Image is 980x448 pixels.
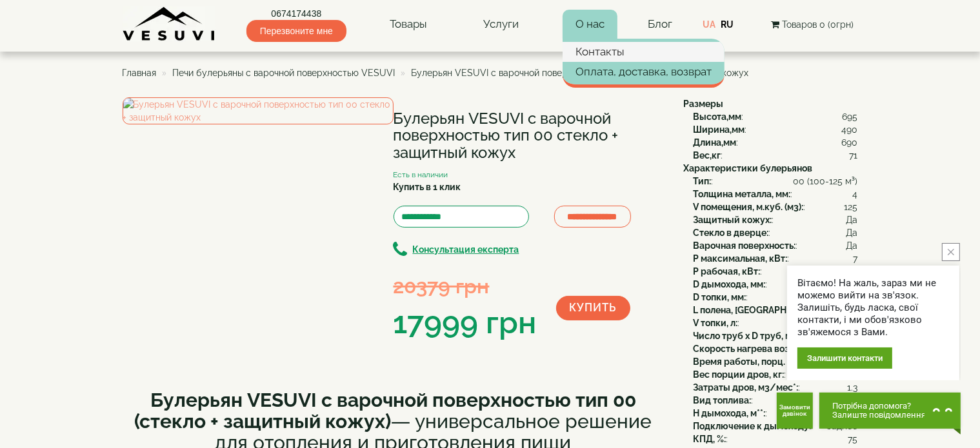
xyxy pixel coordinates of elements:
[843,110,858,123] span: 695
[648,17,672,30] a: Блог
[694,200,858,213] div: :
[767,17,857,32] button: Товаров 0 (0грн)
[777,393,813,429] button: Get Call button
[694,318,738,328] b: V топки, л:
[694,342,858,355] div: :
[556,296,630,320] button: Купить
[694,381,858,394] div: :
[694,202,804,212] b: V помещения, м.куб. (м3):
[694,317,858,329] div: :
[694,176,712,186] b: Тип:
[684,163,813,173] b: Характеристики булерьянов
[842,123,858,136] span: 490
[794,175,858,188] span: 00 (100-125 м³)
[694,329,858,342] div: :
[694,136,858,149] div: :
[694,253,788,264] b: P максимальная, кВт:
[563,42,725,61] a: Контакты
[246,20,346,42] span: Перезвоните мне
[779,404,810,417] span: Замовити дзвінок
[694,150,721,161] b: Вес,кг
[123,68,157,78] a: Главная
[123,6,216,42] img: content
[694,304,858,317] div: :
[413,244,519,255] b: Консультация експерта
[694,394,858,407] div: :
[694,110,858,123] div: :
[246,7,346,20] a: 0674174438
[694,189,791,199] b: Толщина металла, мм:
[684,99,724,109] b: Размеры
[694,252,858,265] div: :
[848,433,858,445] span: 75
[694,368,858,381] div: :
[694,266,761,277] b: P рабочая, кВт:
[694,278,858,291] div: :
[694,434,726,444] b: КПД, %:
[694,369,785,380] b: Вес порции дров, кг:
[694,279,766,289] b: D дымохода, мм:
[694,226,858,239] div: :
[797,347,892,369] div: Залишити контакти
[123,97,394,124] img: Булерьян VESUVI с варочной поверхностью тип 00 стекло + защитный кожух
[703,19,715,30] a: UA
[394,180,461,193] label: Купить в 1 клик
[694,188,858,200] div: :
[694,137,737,148] b: Длина,мм
[694,175,858,188] div: :
[694,408,766,418] b: H дымохода, м**:
[694,356,805,367] b: Время работы, порц. час:
[563,62,725,81] a: Оплата, доставка, возврат
[394,170,448,179] small: Есть в наличии
[853,188,858,200] span: 4
[694,331,801,341] b: Число труб x D труб, мм:
[832,411,926,420] span: Залиште повідомлення
[846,226,858,239] span: Да
[694,420,858,433] div: :
[694,215,772,225] b: Защитный кожух:
[694,421,812,431] b: Подключение к дымоходу:
[694,228,769,238] b: Стекло в дверце:
[694,265,858,278] div: :
[694,382,799,393] b: Затраты дров, м3/мес*:
[846,213,858,226] span: Да
[782,19,854,30] span: Товаров 0 (0грн)
[694,433,858,445] div: :
[694,395,752,405] b: Вид топлива:
[694,355,858,368] div: :
[694,291,858,304] div: :
[842,136,858,149] span: 690
[394,110,665,161] h1: Булерьян VESUVI с варочной поверхностью тип 00 стекло + защитный кожух
[832,402,926,411] span: Потрібна допомога?
[563,10,617,39] a: О нас
[846,239,858,252] span: Да
[135,389,637,433] b: Булерьян VESUVI с варочной поверхностью тип 00 (стекло + защитный кожух)
[412,68,749,78] span: Булерьян VESUVI с варочной поверхностью тип 00 стекло + защитный кожух
[694,112,742,122] b: Высота,мм
[394,271,537,300] div: 20379 грн
[173,68,395,78] a: Печи булерьяны с варочной поверхностью VESUVI
[694,124,745,135] b: Ширина,мм
[694,407,858,420] div: :
[694,213,858,226] div: :
[819,393,961,429] button: Chat button
[845,200,858,213] span: 125
[694,344,833,354] b: Скорость нагрева воз., м3/мин:
[694,123,858,136] div: :
[377,10,440,39] a: Товары
[394,301,537,345] div: 17999 грн
[694,240,796,251] b: Варочная поверхность:
[694,292,746,302] b: D топки, мм:
[848,381,858,394] span: 1.3
[694,305,828,315] b: L полена, [GEOGRAPHIC_DATA]:
[850,149,858,162] span: 71
[797,277,949,338] div: Вітаємо! На жаль, зараз ми не можемо вийти на зв'язок. Залишіть, будь ласка, свої контакти, і ми ...
[694,149,858,162] div: :
[470,10,532,39] a: Услуги
[942,243,960,261] button: close button
[694,239,858,252] div: :
[721,19,734,30] a: RU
